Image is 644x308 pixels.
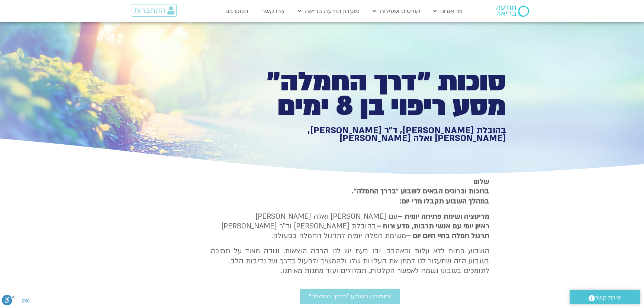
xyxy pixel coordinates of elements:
[309,293,391,300] span: לתמיכה בשבוע ״בדרך החמלה״
[496,6,529,17] img: תודעה בריאה
[258,4,289,18] a: צרו קשר
[294,4,363,18] a: מועדון תודעה בריאה
[132,4,177,17] a: התחברות
[570,290,640,304] a: יצירת קשר
[222,4,252,18] a: תמכו בנו
[397,212,489,221] strong: מדיטציה ושיחת פתיחה יומית –
[248,126,506,142] h1: בהובלת [PERSON_NAME], ד״ר [PERSON_NAME], [PERSON_NAME] ואלה [PERSON_NAME]
[248,70,506,119] h1: סוכות ״דרך החמלה״ מסע ריפוי בן 8 ימים
[134,6,165,15] span: התחברות
[369,4,424,18] a: קורסים ופעילות
[300,289,400,304] a: לתמיכה בשבוע ״בדרך החמלה״
[595,293,622,303] span: יצירת קשר
[210,246,489,276] p: השבוע פתוח ללא עלות ובאהבה. ובו בעת יש לנו הרבה הוצאות, ונודה מאוד על תמיכה בשבוע הזה שתעזור לנו ...
[352,186,489,206] strong: ברוכות וברוכים הבאים לשבוע ״בדרך החמלה״. במהלך השבוע תקבלו מדי יום:
[406,231,489,241] b: תרגול חמלה בחיי היום יום –
[376,221,489,231] b: ראיון יומי עם אנשי תרבות, מדע ורוח –
[473,177,489,186] strong: שלום
[210,212,489,241] p: עם [PERSON_NAME] ואלה [PERSON_NAME] בהובלת [PERSON_NAME] וד״ר [PERSON_NAME] משימת חמלה יומית לתרג...
[429,4,466,18] a: מי אנחנו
